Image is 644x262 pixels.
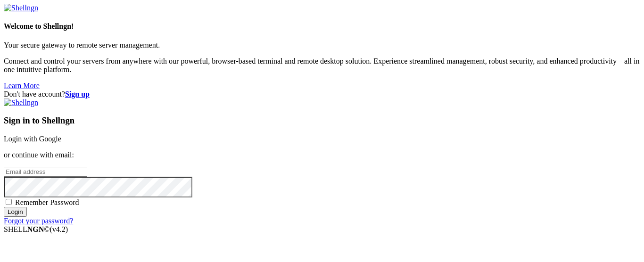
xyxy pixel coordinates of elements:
img: Shellngn [4,4,38,12]
a: Sign up [65,90,90,98]
img: Shellngn [4,98,38,107]
h3: Sign in to Shellngn [4,115,640,126]
b: NGN [27,225,44,233]
span: 4.2.0 [50,225,68,233]
p: or continue with email: [4,151,640,159]
span: Remember Password [15,198,79,206]
input: Remember Password [6,199,12,205]
a: Login with Google [4,135,61,143]
input: Email address [4,167,87,177]
div: Don't have account? [4,90,640,98]
input: Login [4,207,27,217]
p: Connect and control your servers from anywhere with our powerful, browser-based terminal and remo... [4,57,640,74]
p: Your secure gateway to remote server management. [4,41,640,49]
a: Learn More [4,82,40,90]
span: SHELL © [4,225,68,233]
h4: Welcome to Shellngn! [4,22,640,31]
a: Forgot your password? [4,217,73,225]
